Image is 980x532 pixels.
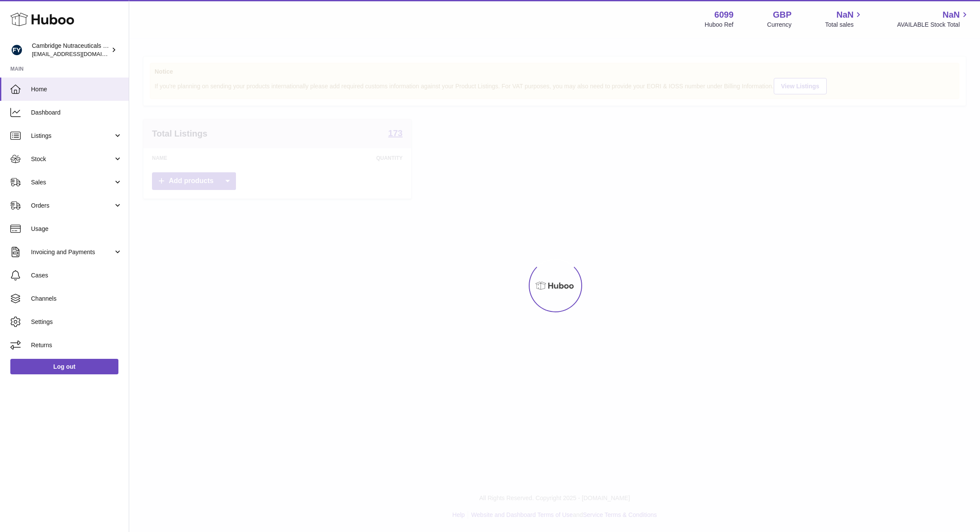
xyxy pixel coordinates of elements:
[31,155,113,163] span: Stock
[31,85,122,93] span: Home
[31,271,122,280] span: Cases
[714,9,734,21] strong: 6099
[897,21,970,29] span: AVAILABLE Stock Total
[10,44,23,56] img: huboo@camnutra.com
[943,9,960,21] span: NaN
[31,318,122,326] span: Settings
[31,202,113,210] span: Orders
[773,9,791,21] strong: GBP
[31,109,122,117] span: Dashboard
[31,295,122,303] span: Channels
[32,50,127,57] span: [EMAIL_ADDRESS][DOMAIN_NAME]
[31,341,122,349] span: Returns
[31,132,113,140] span: Listings
[31,178,113,187] span: Sales
[767,21,792,29] div: Currency
[897,9,970,29] a: NaN AVAILABLE Stock Total
[825,9,863,29] a: NaN Total sales
[836,9,853,21] span: NaN
[705,21,734,29] div: Huboo Ref
[825,21,863,29] span: Total sales
[32,42,109,58] div: Cambridge Nutraceuticals Ltd
[31,225,122,233] span: Usage
[31,248,113,256] span: Invoicing and Payments
[10,359,118,374] a: Log out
